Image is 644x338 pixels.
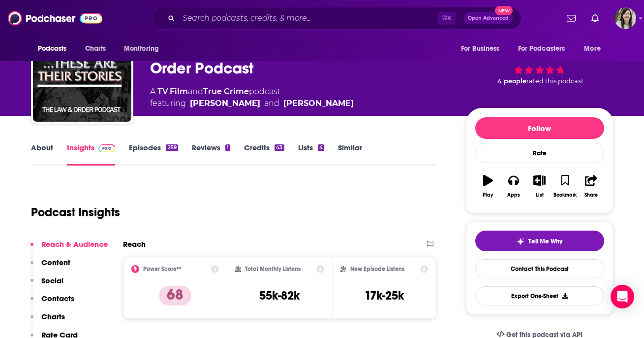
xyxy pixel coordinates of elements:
[188,87,203,96] span: and
[461,42,500,56] span: For Business
[283,98,354,109] a: Kevin Flynn
[587,10,603,27] a: Show notifications dropdown
[563,10,580,27] a: Show notifications dropdown
[584,42,601,56] span: More
[33,23,131,122] img: ...These Are Their Stories: The Law & Order Podcast
[41,294,74,303] p: Contacts
[463,12,513,24] button: Open AdvancedNew
[468,16,509,21] span: Open Advanced
[483,192,493,198] div: Play
[152,7,521,30] div: Search podcasts, credits, & more...
[552,169,578,204] button: Bookmark
[614,7,636,29] button: Show profile menu
[85,42,106,56] span: Charts
[190,98,260,109] a: Rebecca Lavoie
[475,169,501,204] button: Play
[179,10,437,26] input: Search podcasts, credits, & more...
[528,237,562,245] span: Tell Me Why
[512,39,580,58] button: open menu
[338,143,362,166] a: Similar
[526,169,552,204] button: List
[31,294,74,312] button: Contacts
[611,285,634,308] div: Open Intercom Messenger
[166,144,178,151] div: 259
[495,6,513,15] span: New
[518,42,565,56] span: For Podcasters
[264,98,279,109] span: and
[584,192,598,198] div: Share
[41,276,63,285] p: Social
[157,87,168,96] a: TV
[159,286,191,305] p: 68
[475,259,604,278] a: Contact This Podcast
[365,288,404,303] h3: 17k-25k
[517,237,524,245] img: tell me why sparkle
[31,143,53,166] a: About
[168,87,170,96] span: ,
[117,39,172,58] button: open menu
[475,143,604,163] div: Rate
[124,42,159,56] span: Monitoring
[203,87,249,96] a: True Crime
[475,117,604,139] button: Follow
[41,312,65,321] p: Charts
[31,276,63,294] button: Social
[31,239,108,258] button: Reach & Audience
[31,205,120,220] h1: Podcast Insights
[501,169,526,204] button: Apps
[507,192,520,198] div: Apps
[350,266,404,272] h2: New Episode Listens
[475,231,604,251] button: tell me why sparkleTell Me Why
[454,39,512,58] button: open menu
[614,7,636,29] img: User Profile
[98,144,116,152] img: Podchaser Pro
[41,239,108,249] p: Reach & Audience
[79,39,112,58] a: Charts
[536,192,544,198] div: List
[577,39,613,58] button: open menu
[31,258,70,276] button: Content
[437,12,456,25] span: ⌘ K
[192,143,230,166] a: Reviews1
[318,144,324,151] div: 4
[31,312,65,330] button: Charts
[578,169,604,204] button: Share
[129,143,178,166] a: Episodes259
[143,266,182,272] h2: Power Score™
[150,98,354,109] span: featuring
[497,77,526,85] span: 4 people
[150,86,354,109] div: A podcast
[553,192,577,198] div: Bookmark
[41,258,70,267] p: Content
[275,144,284,151] div: 43
[8,9,102,28] img: Podchaser - Follow, Share and Rate Podcasts
[614,7,636,29] span: Logged in as devinandrade
[38,42,67,56] span: Podcasts
[245,266,301,272] h2: Total Monthly Listens
[259,288,300,303] h3: 55k-82k
[225,144,230,151] div: 1
[170,87,188,96] a: Film
[123,239,146,249] h2: Reach
[244,143,284,166] a: Credits43
[526,77,583,85] span: rated this podcast
[31,39,80,58] button: open menu
[298,143,324,166] a: Lists4
[475,286,604,305] button: Export One-Sheet
[67,143,116,166] a: InsightsPodchaser Pro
